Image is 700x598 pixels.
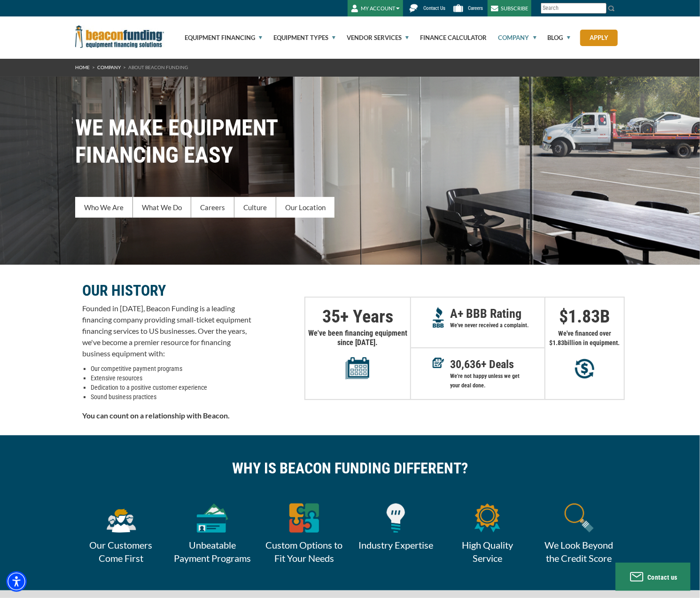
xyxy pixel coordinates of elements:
[91,373,251,383] li: Extensive resources
[545,329,624,347] p: We've financed over $ billion in equipment.
[75,25,164,48] img: Beacon Funding Corporation
[442,538,533,565] p: High Quality Service
[450,371,544,390] p: We're not happy unless we get your deal done.
[565,504,594,533] img: We Look Beyond the Credit Score
[580,30,618,46] a: Apply
[82,303,251,359] p: Founded in [DATE], Beacon Funding is a leading financing company providing small-ticket equipment...
[615,563,691,591] button: Contact us
[234,197,276,218] a: Culture
[91,383,251,392] li: Dedication to a positive customer experience
[289,504,319,533] img: Custom Options to Fit Your Needs
[97,64,121,70] a: Company
[541,3,607,14] input: Search
[133,197,191,218] a: What We Do
[305,329,411,379] p: We've been financing equipment since [DATE].
[322,306,340,327] span: 35
[575,359,594,379] img: Millions in equipment purchases
[75,538,167,565] p: Our Customers Come First
[75,64,90,70] a: HOME
[350,538,442,551] p: Industry Expertise
[553,339,565,346] span: 1.83
[91,392,251,401] li: Sound business practices
[263,16,335,59] a: Equipment Types
[128,64,188,70] span: About Beacon Funding
[258,538,350,565] p: Custom Options to Fit Your Needs
[450,360,544,369] p: + Deals
[474,504,500,533] img: High Quality Service
[468,5,483,11] span: Careers
[82,464,618,473] p: WHY IS BEACON FUNDING DIFFERENT?
[450,321,544,330] p: We've never received a complaint.
[409,16,487,59] a: Finance Calculator
[450,358,481,371] span: 30,636
[423,5,445,11] span: Contact Us
[488,16,537,59] a: Company
[75,32,164,39] a: Beacon Funding Corporation
[167,538,258,565] p: Unbeatable Payment Programs
[174,16,262,59] a: Equipment Financing
[597,5,604,12] a: Clear search text
[91,364,251,373] li: Our competitive payment programs
[608,5,615,12] img: Search
[450,309,544,318] p: A+ BBB Rating
[197,504,228,533] img: Unbeatable Payment Programs
[346,357,369,379] img: Years in equipment financing
[387,504,404,533] img: Industry Expertise
[82,285,251,296] p: OUR HISTORY
[433,307,444,328] img: A+ Reputation BBB
[6,571,27,592] div: Accessibility Menu
[545,312,624,321] p: $ B
[105,504,137,533] img: Our Customers Come First
[191,197,234,218] a: Careers
[568,306,600,327] span: 1.83
[276,197,334,218] a: Our Location
[75,114,625,169] h1: WE MAKE EQUIPMENT FINANCING EASY
[433,358,444,368] img: Deals in Equipment Financing
[336,16,409,59] a: Vendor Services
[533,538,625,565] p: We Look Beyond the Credit Score
[82,411,230,420] strong: You can count on a relationship with Beacon.
[75,197,133,218] a: Who We Are
[305,312,411,321] p: + Years
[537,16,570,59] a: Blog
[647,574,677,581] span: Contact us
